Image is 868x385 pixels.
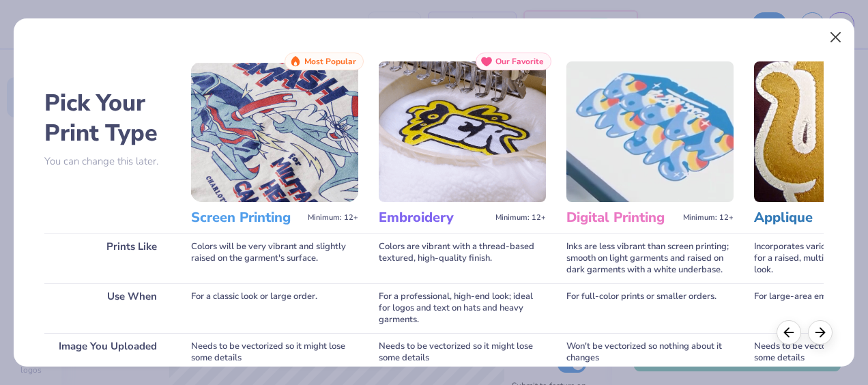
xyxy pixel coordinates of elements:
h3: Applique [754,209,865,227]
span: Minimum: 12+ [495,213,546,223]
img: Screen Printing [191,61,358,202]
div: Colors are vibrant with a thread-based textured, high-quality finish. [379,233,546,283]
span: Minimum: 12+ [683,213,734,223]
img: Embroidery [379,61,546,202]
img: Digital Printing [566,61,734,202]
h3: Digital Printing [566,209,678,227]
span: Most Popular [304,57,356,66]
h3: Embroidery [379,209,490,227]
div: For full-color prints or smaller orders. [566,283,734,333]
div: Won't be vectorized so nothing about it changes [566,333,734,371]
div: Needs to be vectorized so it might lose some details [191,333,358,371]
h3: Screen Printing [191,209,302,227]
button: Close [823,25,849,51]
div: Inks are less vibrant than screen printing; smooth on light garments and raised on dark garments ... [566,233,734,283]
div: For a professional, high-end look; ideal for logos and text on hats and heavy garments. [379,283,546,333]
h2: Pick Your Print Type [44,88,171,148]
div: Use When [44,283,171,333]
div: Colors will be very vibrant and slightly raised on the garment's surface. [191,233,358,283]
span: Our Favorite [495,57,544,66]
div: For a classic look or large order. [191,283,358,333]
p: You can change this later. [44,156,171,167]
div: Prints Like [44,233,171,283]
span: Minimum: 12+ [308,213,358,223]
div: Needs to be vectorized so it might lose some details [379,333,546,371]
div: Image You Uploaded [44,333,171,371]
